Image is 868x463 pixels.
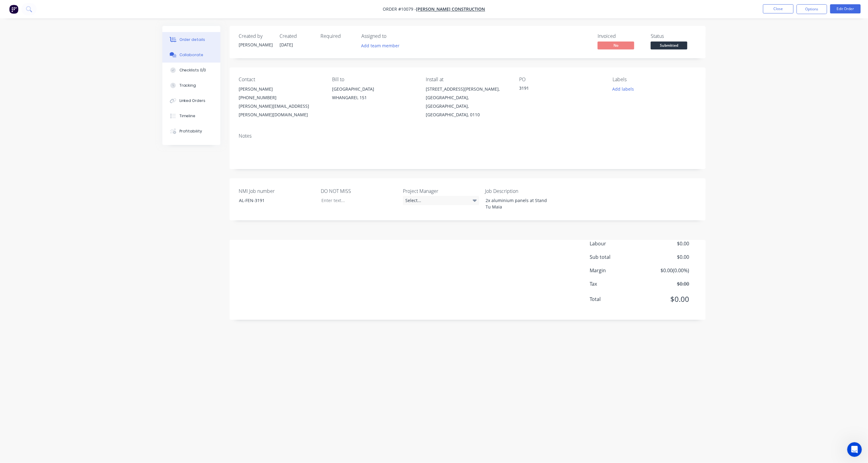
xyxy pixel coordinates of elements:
[797,4,827,14] button: Options
[179,67,206,73] div: Checklists 0/0
[239,102,322,119] div: [PERSON_NAME][EMAIL_ADDRESS][PERSON_NAME][DOMAIN_NAME]
[179,113,196,119] div: Timeline
[162,78,220,93] button: Tracking
[644,240,689,247] span: $0.00
[234,196,311,205] div: AL-FEN-3191
[239,77,322,82] div: Contact
[519,85,595,93] div: 3191
[239,33,272,39] div: Created by
[613,77,696,82] div: Labels
[519,77,603,82] div: PO
[644,267,689,274] span: $0.00 ( 0.00 %)
[162,63,220,78] button: Checklists 0/0
[179,83,196,88] div: Tracking
[403,196,479,205] div: Select...
[485,187,562,195] label: Job Description
[332,85,416,93] div: [GEOGRAPHIC_DATA]
[590,240,644,247] span: Labour
[239,187,315,195] label: NMI Job number
[644,294,689,305] span: $0.00
[179,37,205,42] div: Order details
[426,77,509,82] div: Install at
[426,93,509,119] div: [GEOGRAPHIC_DATA], [GEOGRAPHIC_DATA], [GEOGRAPHIC_DATA], 0110
[239,93,322,102] div: [PHONE_NUMBER]
[383,6,416,12] span: Order #10079 -
[162,108,220,124] button: Timeline
[403,187,479,195] label: Project Manager
[332,77,416,82] div: Bill to
[239,85,322,93] div: [PERSON_NAME]
[179,98,206,103] div: Linked Orders
[590,267,644,274] span: Margin
[598,33,643,39] div: Invoiced
[179,128,202,134] div: Profitability
[361,42,403,50] button: Add team member
[332,93,416,102] div: WHANGAREI, 151
[9,5,18,14] img: Factory
[651,33,696,39] div: Status
[644,253,689,261] span: $0.00
[590,295,644,303] span: Total
[830,4,861,13] button: Edit Order
[107,3,118,14] div: Close
[239,85,322,119] div: [PERSON_NAME][PHONE_NUMBER][PERSON_NAME][EMAIL_ADDRESS][PERSON_NAME][DOMAIN_NAME]
[361,33,422,39] div: Assigned to
[162,124,220,139] button: Profitability
[416,6,485,12] a: [PERSON_NAME] Construction
[651,42,687,49] span: Submitted
[590,280,644,288] span: Tax
[321,187,397,195] label: DO NOT MISS
[162,47,220,63] button: Collaborate
[598,42,634,49] span: No
[239,133,696,139] div: Notes
[426,85,509,119] div: [STREET_ADDRESS][PERSON_NAME],[GEOGRAPHIC_DATA], [GEOGRAPHIC_DATA], [GEOGRAPHIC_DATA], 0110
[426,85,509,93] div: [STREET_ADDRESS][PERSON_NAME],
[763,4,794,13] button: Close
[609,85,637,93] button: Add labels
[179,52,204,58] div: Collaborate
[280,42,293,48] span: [DATE]
[320,33,354,39] div: Required
[280,33,313,39] div: Created
[332,85,416,104] div: [GEOGRAPHIC_DATA]WHANGAREI, 151
[239,42,272,48] div: [PERSON_NAME]
[481,196,557,211] div: 2x aluminium panels at Stand Tu Maia
[847,442,862,457] iframe: Intercom live chat
[358,42,403,50] button: Add team member
[644,280,689,288] span: $0.00
[162,32,220,47] button: Order details
[590,253,644,261] span: Sub total
[651,42,687,51] button: Submitted
[162,93,220,108] button: Linked Orders
[4,2,16,14] button: go back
